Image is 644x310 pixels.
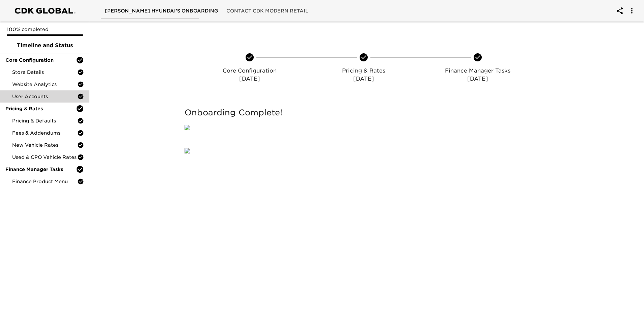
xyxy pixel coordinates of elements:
p: Pricing & Rates [309,67,418,75]
span: Pricing & Rates [5,105,76,112]
p: [DATE] [195,75,304,83]
span: User Accounts [12,93,77,100]
span: Store Details [12,69,77,76]
button: account of current user [612,3,628,19]
button: account of current user [624,3,640,19]
span: Used & CPO Vehicle Rates [12,154,77,161]
span: Timeline and Status [5,41,84,50]
img: qkibX1zbU72zw90W6Gan%2FTemplates%2FRjS7uaFIXtg43HUzxvoG%2F5032e6d8-b7fd-493e-871b-cf634c9dfc87.png [185,125,190,130]
span: Finance Manager Tasks [5,166,76,173]
span: Core Configuration [5,57,76,63]
img: qkibX1zbU72zw90W6Gan%2FTemplates%2FRjS7uaFIXtg43HUzxvoG%2F3e51d9d6-1114-4229-a5bf-f5ca567b6beb.jpg [185,148,190,153]
span: Finance Product Menu [12,178,77,185]
p: Finance Manager Tasks [423,67,532,75]
span: New Vehicle Rates [12,142,77,148]
span: Fees & Addendums [12,130,77,136]
span: Pricing & Defaults [12,117,77,124]
span: Contact CDK Modern Retail [226,7,308,15]
span: Website Analytics [12,81,77,88]
p: [DATE] [423,75,532,83]
span: [PERSON_NAME] Hyundai's Onboarding [105,7,218,15]
h5: Onboarding Complete! [185,107,542,118]
p: Core Configuration [195,67,304,75]
p: [DATE] [309,75,418,83]
p: 100% completed [7,26,83,33]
